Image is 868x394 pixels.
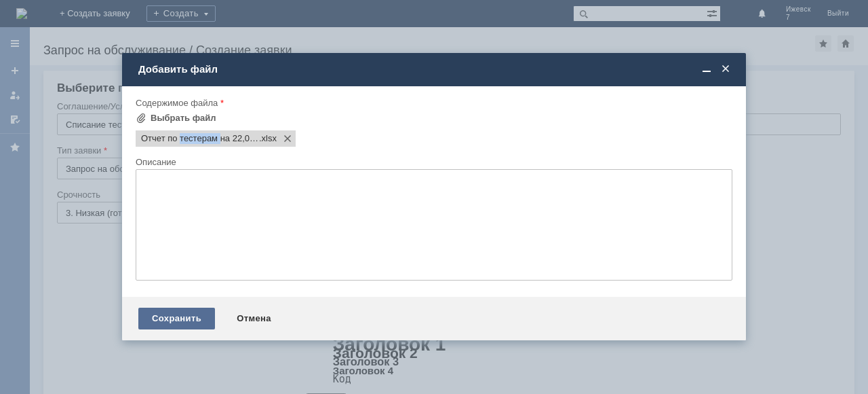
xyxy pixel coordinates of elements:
span: Отчет по тестерам на 22,09,25.xlsx [141,133,259,144]
span: Отчет по тестерам на 22,09,25.xlsx [259,133,277,144]
div: Описание [136,158,730,166]
div: Выбрать файл [151,113,216,124]
div: Содержимое файла [136,98,730,107]
div: Добавить файл [138,63,732,75]
span: Закрыть [719,63,732,75]
span: Свернуть (Ctrl + M) [700,63,713,75]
